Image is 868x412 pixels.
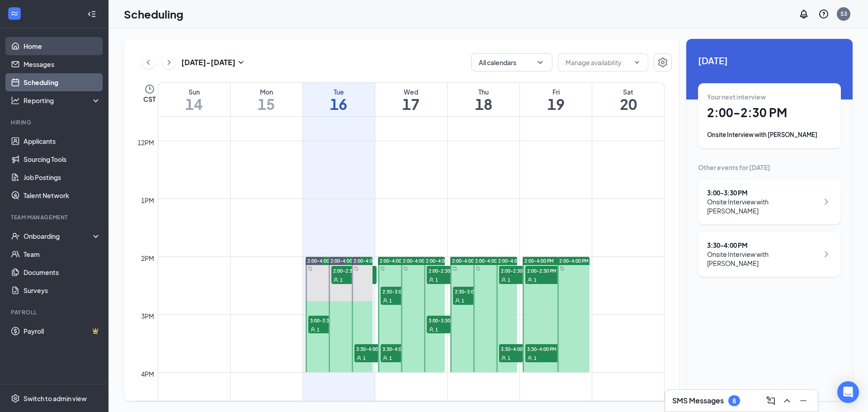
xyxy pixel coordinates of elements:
span: 3:00-3:30 PM [427,316,472,325]
a: September 20, 2025 [592,83,664,116]
svg: Sync [403,266,408,271]
span: 1 [462,298,464,304]
span: 1 [340,277,343,283]
svg: WorkstreamLogo [10,9,19,18]
div: Other events for [DATE] [698,163,841,172]
div: 12pm [136,137,156,147]
svg: User [333,277,339,283]
span: 2:00-4:00 PM [403,258,432,264]
svg: Sync [380,266,385,271]
a: September 15, 2025 [231,83,302,116]
svg: ChevronLeft [144,57,153,68]
a: PayrollCrown [24,322,101,340]
svg: User [429,327,434,332]
svg: Analysis [11,96,20,105]
input: Manage availability [566,57,630,67]
svg: Sync [560,266,564,271]
span: 2:00-4:00 PM [380,258,409,264]
div: Fri [520,87,592,96]
a: Home [24,37,101,55]
a: September 14, 2025 [158,83,230,116]
button: ComposeMessage [764,393,778,408]
span: 2:00-4:00 PM [524,258,554,264]
span: [DATE] [698,53,841,67]
svg: Clock [144,84,155,95]
a: Surveys [24,281,101,299]
svg: Settings [11,394,20,403]
span: 2:00-4:00 PM [426,258,455,264]
a: September 16, 2025 [303,83,375,116]
svg: User [356,355,362,361]
span: 3:30-4:00 PM [381,344,426,353]
svg: Settings [657,57,668,68]
div: Thu [448,87,519,96]
svg: ChevronRight [821,249,832,260]
div: Reporting [24,96,101,105]
div: Open Intercom Messenger [837,381,859,403]
h3: SMS Messages [672,396,724,406]
span: CST [143,95,156,104]
div: Payroll [11,308,99,316]
svg: Sync [308,266,312,271]
div: Tue [303,87,375,96]
svg: Minimize [798,395,809,406]
h1: 2:00 - 2:30 PM [707,105,832,120]
div: Mon [231,87,302,96]
svg: User [527,355,533,361]
span: 2:30-3:00 PM [381,287,426,296]
svg: ChevronRight [165,57,174,68]
span: 2:00-4:00 PM [559,258,589,264]
a: Messages [24,55,101,73]
a: Scheduling [24,73,101,91]
div: Hiring [11,118,99,126]
span: 2:00-2:30 PM [427,266,472,275]
a: Sourcing Tools [24,150,101,168]
span: 3:30-4:00 PM [499,344,544,353]
span: 2:00-4:00 PM [330,258,360,264]
span: 1 [508,355,510,361]
h1: 20 [592,96,664,112]
svg: ChevronUp [782,395,793,406]
button: Settings [654,53,672,71]
a: Applicants [24,132,101,150]
span: 1 [317,327,320,333]
a: Team [24,245,101,263]
a: Talent Network [24,186,101,204]
svg: ChevronRight [821,196,832,207]
h1: 17 [375,96,447,112]
a: Documents [24,263,101,281]
span: 2:00-4:00 PM [498,258,528,264]
span: 2:00-4:00 PM [475,258,505,264]
button: ChevronLeft [142,56,155,69]
h1: Scheduling [124,6,184,22]
svg: QuestionInfo [818,9,829,19]
span: 1 [389,355,392,361]
span: 3:00-3:30 PM [308,316,354,325]
div: Onsite Interview with [PERSON_NAME] [707,197,819,215]
span: 2:00-2:30 PM [331,266,377,275]
div: 8 [732,397,736,405]
span: 1 [534,277,537,283]
svg: User [382,355,388,361]
span: 3:30-4:00 PM [525,344,571,353]
h1: 19 [520,96,592,112]
svg: ComposeMessage [765,395,776,406]
span: 2:00-4:00 PM [354,258,383,264]
div: Sun [158,87,230,96]
div: 4pm [139,369,156,379]
svg: Notifications [798,9,809,19]
a: Job Postings [24,168,101,186]
span: 1 [435,277,438,283]
svg: Sync [354,266,359,271]
div: Onsite Interview with [PERSON_NAME] [707,250,819,268]
span: 2:00-4:00 PM [307,258,337,264]
button: Minimize [796,393,811,408]
svg: User [310,327,316,332]
span: 1 [389,298,392,304]
svg: Collapse [87,9,96,19]
span: 1 [534,355,537,361]
div: 1pm [139,195,156,205]
svg: User [501,355,506,361]
div: Team Management [11,213,99,221]
h3: [DATE] - [DATE] [181,57,236,67]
